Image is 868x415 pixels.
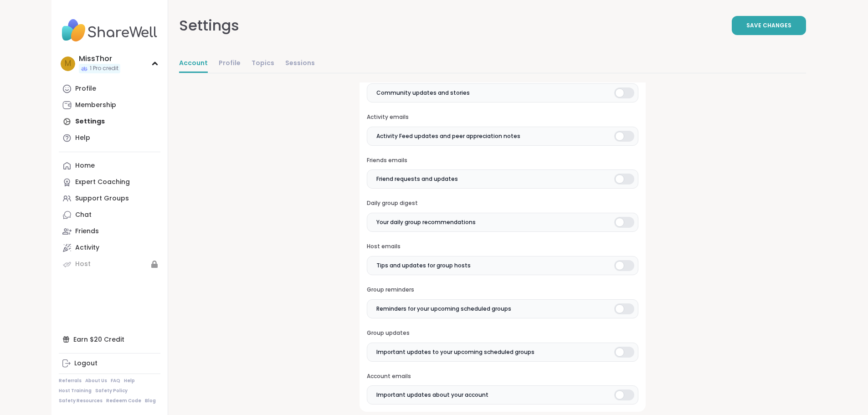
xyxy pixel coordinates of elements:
div: MissThor [79,54,120,64]
div: Logout [74,359,98,368]
a: Membership [59,97,160,113]
div: Home [75,161,95,170]
img: ShareWell Nav Logo [59,15,160,46]
a: Safety Policy [95,388,128,394]
div: Friends [75,227,99,236]
span: Community updates and stories [376,89,470,97]
span: Tips and updates for group hosts [376,261,471,270]
h3: Daily group digest [367,200,638,207]
a: Friends [59,223,160,240]
a: Home [59,158,160,174]
a: Help [124,378,135,384]
div: Support Groups [75,194,129,203]
div: Host [75,260,91,269]
button: Save Changes [732,16,806,35]
span: Activity Feed updates and peer appreciation notes [376,132,520,140]
a: Logout [59,355,160,372]
div: Expert Coaching [75,178,130,187]
a: Host Training [59,388,92,394]
span: Important updates about your account [376,391,488,399]
a: Profile [219,55,241,73]
a: Topics [252,55,274,73]
div: Membership [75,101,116,110]
a: Account [179,55,208,73]
div: Profile [75,84,96,93]
h3: Group updates [367,329,638,337]
div: Chat [75,210,92,220]
h3: Activity emails [367,113,638,121]
a: Referrals [59,378,82,384]
a: Profile [59,81,160,97]
span: 1 Pro credit [90,65,118,72]
h3: Account emails [367,373,638,380]
div: Activity [75,243,99,252]
div: Help [75,133,90,143]
span: Friend requests and updates [376,175,458,183]
a: Chat [59,207,160,223]
span: Reminders for your upcoming scheduled groups [376,305,511,313]
a: Sessions [285,55,315,73]
a: Help [59,130,160,146]
a: Expert Coaching [59,174,160,190]
a: About Us [85,378,107,384]
div: Earn $20 Credit [59,331,160,348]
span: Your daily group recommendations [376,218,476,226]
a: FAQ [111,378,120,384]
a: Blog [145,398,156,404]
span: Save Changes [746,21,791,30]
a: Host [59,256,160,272]
h3: Host emails [367,243,638,251]
h3: Group reminders [367,286,638,294]
span: M [65,58,71,70]
a: Redeem Code [106,398,141,404]
span: Important updates to your upcoming scheduled groups [376,348,534,356]
a: Safety Resources [59,398,103,404]
h3: Friends emails [367,157,638,164]
div: Settings [179,15,239,36]
a: Support Groups [59,190,160,207]
a: Activity [59,240,160,256]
